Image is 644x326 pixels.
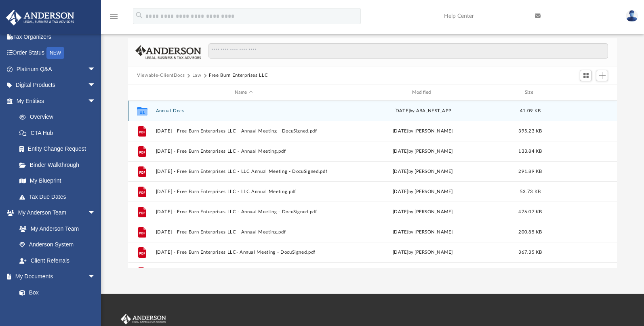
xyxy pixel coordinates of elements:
[156,108,332,114] button: Annual Docs
[192,72,202,79] button: Law
[11,252,104,269] a: Client Referrals
[11,109,108,125] a: Overview
[4,10,77,25] img: Anderson Advisors Platinum Portal
[335,148,511,155] div: [DATE] by [PERSON_NAME]
[335,128,511,135] div: [DATE] by [PERSON_NAME]
[519,129,542,133] span: 395.23 KB
[11,157,108,173] a: Binder Walkthrough
[156,89,331,96] div: Name
[335,107,511,115] div: [DATE] by ABA_NEST_APP
[156,149,332,154] button: [DATE] - Free Burn Enterprises LLC - Annual Meeting.pdf
[519,210,542,214] span: 476.07 KB
[209,72,268,79] button: Free Burn Enterprises LLC
[6,269,104,285] a: My Documentsarrow_drop_down
[109,11,119,21] i: menu
[11,141,108,157] a: Entity Change Request
[6,205,104,221] a: My Anderson Teamarrow_drop_down
[46,47,64,59] div: NEW
[135,11,144,20] i: search
[208,43,608,59] input: Search files and folders
[88,61,104,78] span: arrow_drop_down
[156,169,332,174] button: [DATE] - Free Burn Enterprises LLC - LLC Annual Meeting - DocuSigned.pdf
[156,209,332,215] button: [DATE] - Free Burn Enterprises LLC - Annual Meeting - DocuSigned.pdf
[335,229,511,236] div: [DATE] by [PERSON_NAME]
[335,168,511,175] div: [DATE] by [PERSON_NAME]
[596,70,608,81] button: Add
[109,15,119,21] a: menu
[11,237,104,253] a: Anderson System
[335,188,511,196] div: [DATE] by [PERSON_NAME]
[156,189,332,194] button: [DATE] - Free Burn Enterprises LLC - LLC Annual Meeting.pdf
[6,77,108,93] a: Digital Productsarrow_drop_down
[156,250,332,255] button: [DATE] - Free Burn Enterprises LLC- Annual Meeting - DocuSigned.pdf
[519,169,542,174] span: 291.89 KB
[11,189,108,205] a: Tax Due Dates
[11,284,100,301] a: Box
[132,89,152,96] div: id
[137,72,185,79] button: Viewable-ClientDocs
[11,125,108,141] a: CTA Hub
[520,109,541,113] span: 41.09 KB
[514,89,547,96] div: Size
[11,221,100,237] a: My Anderson Team
[520,189,541,194] span: 53.73 KB
[88,205,104,221] span: arrow_drop_down
[550,89,606,96] div: id
[119,314,168,324] img: Anderson Advisors Platinum Portal
[88,269,104,285] span: arrow_drop_down
[6,29,108,45] a: Tax Organizers
[6,45,108,61] a: Order StatusNEW
[128,101,617,268] div: grid
[580,70,592,81] button: Switch to Grid View
[519,149,542,154] span: 133.84 KB
[88,93,104,109] span: arrow_drop_down
[519,250,542,254] span: 367.35 KB
[335,208,511,216] div: [DATE] by [PERSON_NAME]
[335,249,511,256] div: [DATE] by [PERSON_NAME]
[335,89,511,96] div: Modified
[88,77,104,94] span: arrow_drop_down
[156,128,332,134] button: [DATE] - Free Burn Enterprises LLC - Annual Meeting - DocuSigned.pdf
[519,230,542,234] span: 200.85 KB
[156,229,332,235] button: [DATE] - Free Burn Enterprises LLC - Annual Meeting.pdf
[6,93,108,109] a: My Entitiesarrow_drop_down
[626,10,638,22] img: User Pic
[11,173,104,189] a: My Blueprint
[6,61,108,77] a: Platinum Q&Aarrow_drop_down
